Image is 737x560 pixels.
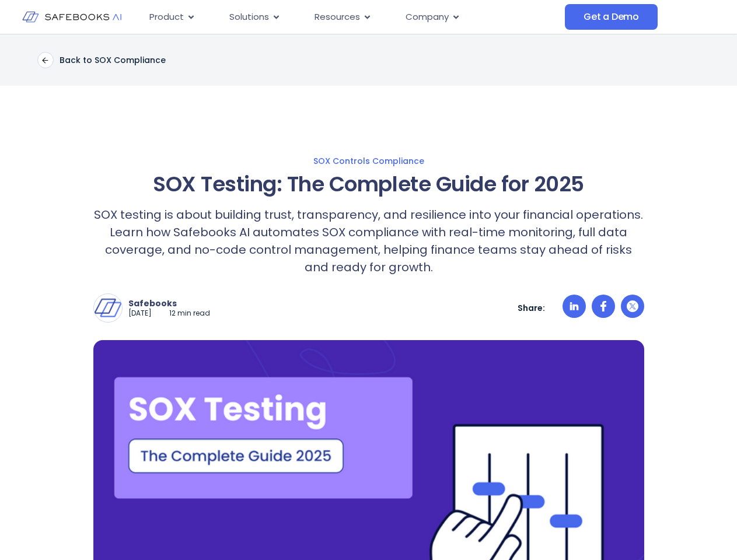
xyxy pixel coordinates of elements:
p: Share: [518,303,545,313]
p: 12 min read [169,309,210,318]
span: Product [149,10,184,24]
a: Get a Demo [565,4,658,30]
img: Safebooks [94,294,122,322]
a: SOX Controls Compliance [12,156,725,166]
div: Menu Toggle [140,6,565,29]
nav: Menu [140,6,565,29]
a: Back to SOX Compliance [37,52,166,68]
p: Safebooks [128,298,210,309]
p: SOX testing is about building trust, transparency, and resilience into your financial operations.... [93,206,644,276]
p: [DATE] [128,309,152,318]
h1: SOX Testing: The Complete Guide for 2025 [93,172,644,197]
span: Resources [315,10,360,24]
span: Solutions [229,10,269,24]
span: Company [406,10,449,24]
p: Back to SOX Compliance [60,55,166,65]
span: Get a Demo [584,11,639,23]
